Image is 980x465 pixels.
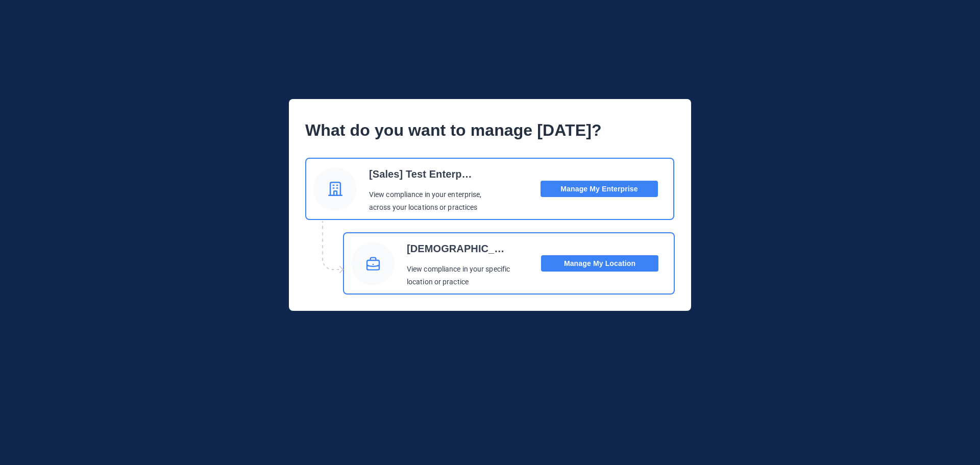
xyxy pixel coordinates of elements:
[305,115,675,145] p: What do you want to manage [DATE]?
[369,164,474,184] p: [Sales] Test Enterprise
[541,255,658,272] button: Manage My Location
[407,276,511,289] p: location or practice
[407,263,511,276] p: View compliance in your specific
[407,238,511,259] p: Christian's Test Practice
[541,181,658,197] button: Manage My Enterprise
[369,188,482,202] p: View compliance in your enterprise,
[369,201,482,214] p: across your locations or practices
